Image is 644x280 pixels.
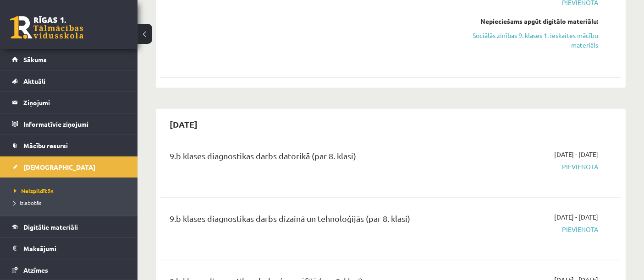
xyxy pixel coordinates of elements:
a: Maksājumi [12,238,126,259]
div: Nepieciešams apgūt digitālo materiālu: [464,16,598,26]
h2: [DATE] [160,113,207,135]
span: Digitālie materiāli [23,223,78,231]
a: Sākums [12,49,126,70]
legend: Informatīvie ziņojumi [23,113,126,135]
div: 9.b klases diagnostikas darbs dizainā un tehnoloģijās (par 8. klasi) [170,212,451,229]
a: Mācību resursi [12,135,126,156]
span: Sākums [23,55,47,64]
div: 9.b klases diagnostikas darbs datorikā (par 8. klasi) [170,150,451,167]
a: Informatīvie ziņojumi [12,113,126,135]
span: Pievienota [464,225,598,234]
a: Izlabotās [14,199,128,207]
span: Izlabotās [14,199,41,206]
a: Aktuāli [12,70,126,92]
a: Rīgas 1. Tālmācības vidusskola [10,16,83,39]
legend: Ziņojumi [23,92,126,113]
a: Sociālās zinības 9. klases 1. ieskaites mācību materiāls [464,31,598,50]
a: Digitālie materiāli [12,216,126,237]
span: Mācību resursi [23,141,68,150]
span: [DATE] - [DATE] [554,212,598,222]
span: Aktuāli [23,77,45,85]
span: Neizpildītās [14,187,54,194]
span: Atzīmes [23,266,48,274]
a: [DEMOGRAPHIC_DATA] [12,156,126,178]
legend: Maksājumi [23,238,126,259]
span: Pievienota [464,162,598,172]
span: [DATE] - [DATE] [554,150,598,159]
a: Neizpildītās [14,187,128,195]
a: Ziņojumi [12,92,126,113]
span: [DEMOGRAPHIC_DATA] [23,163,95,171]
